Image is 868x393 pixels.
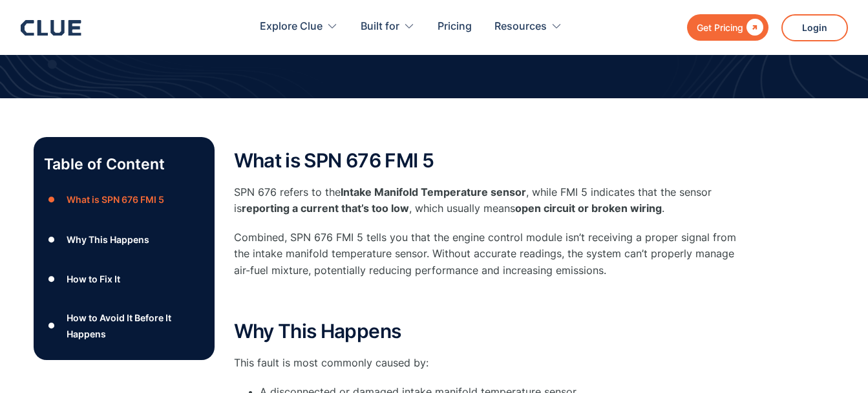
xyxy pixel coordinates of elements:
a: ●How to Avoid It Before It Happens [44,310,204,342]
h2: What is SPN 676 FMI 5 [234,150,751,171]
div: What is SPN 676 FMI 5 [67,191,164,207]
strong: reporting a current that’s too low [242,202,409,215]
div: Built for [361,6,399,47]
p: Combined, SPN 676 FMI 5 tells you that the engine control module isn’t receiving a proper signal ... [234,229,751,279]
div: ● [44,229,59,249]
a: ●How to Fix It [44,270,204,289]
h2: Why This Happens [234,321,751,342]
div: Resources [494,6,562,47]
a: Pricing [438,6,472,47]
div: Built for [361,6,415,47]
div: ● [44,270,59,289]
div: Get Pricing [697,19,743,36]
div: ● [44,316,59,335]
div: Explore Clue [260,6,323,47]
a: Login [781,14,848,41]
a: ●Why This Happens [44,229,204,249]
div: How to Fix It [67,271,120,287]
div:  [743,19,763,36]
strong: open circuit or broken wiring [515,202,662,215]
a: ●What is SPN 676 FMI 5 [44,190,204,209]
p: Table of Content [44,154,204,175]
a: Get Pricing [687,14,768,41]
div: How to Avoid It Before It Happens [67,310,204,342]
div: ● [44,190,59,209]
p: This fault is most commonly caused by: [234,355,751,371]
div: Why This Happens [67,231,149,248]
strong: Intake Manifold Temperature sensor [341,186,526,198]
div: Resources [494,6,547,47]
p: ‍ [234,292,751,308]
div: Explore Clue [260,6,338,47]
p: SPN 676 refers to the , while FMI 5 indicates that the sensor is , which usually means . [234,184,751,217]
